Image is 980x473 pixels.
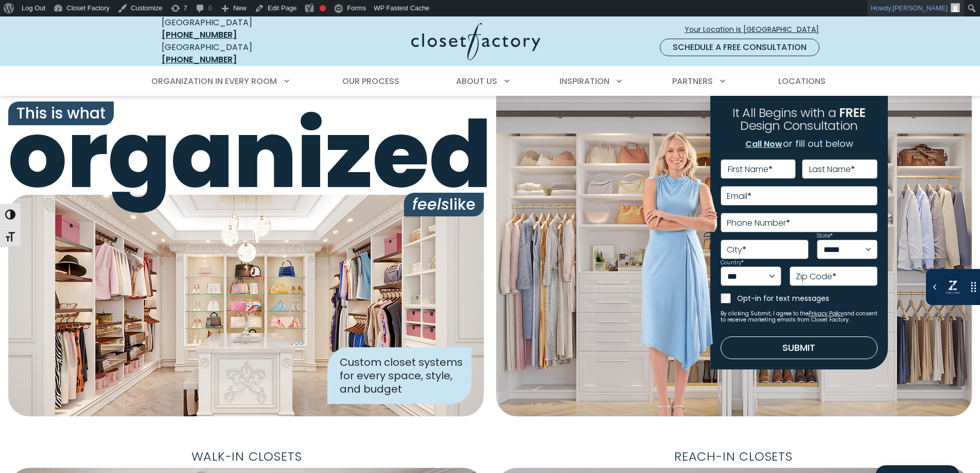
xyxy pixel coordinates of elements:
[327,347,471,404] div: Custom closet systems for every space, style, and budget
[727,219,790,227] label: Phone Number
[559,75,609,87] span: Inspiration
[342,75,399,87] span: Our Process
[685,24,827,35] span: Your Location is [GEOGRAPHIC_DATA]
[892,4,948,12] span: [PERSON_NAME]
[8,195,484,416] img: Closet Factory designed closet
[737,293,878,303] label: Opt-in for text messages
[721,336,878,359] button: Submit
[745,137,853,151] p: or fill out below
[183,445,310,468] span: Walk-In Closets
[660,39,819,56] a: Schedule a Free Consultation
[8,109,484,201] span: organized
[727,192,751,200] label: Email
[411,23,540,60] img: Closet Factory Logo
[456,75,497,87] span: About Us
[745,138,783,151] a: Call Now
[809,165,855,174] label: Last Name
[809,310,844,317] a: Privacy Policy
[684,21,828,39] a: Your Location is [GEOGRAPHIC_DATA]
[732,104,836,121] span: It All Begins with a
[740,117,857,134] span: Design Consultation
[412,193,449,215] i: feels
[162,29,237,41] a: [PHONE_NUMBER]
[796,273,836,281] label: Zip Code
[727,246,746,254] label: City
[151,75,277,87] span: Organization in Every Room
[162,54,237,65] a: [PHONE_NUMBER]
[162,41,311,66] div: [GEOGRAPHIC_DATA]
[672,75,713,87] span: Partners
[404,193,484,216] span: like
[162,16,311,41] div: [GEOGRAPHIC_DATA]
[728,165,773,174] label: First Name
[817,233,833,239] label: State
[144,67,836,96] nav: Primary Menu
[721,311,878,323] small: By clicking Submit, I agree to the and consent to receive marketing emails from Closet Factory.
[666,445,801,468] span: Reach-In Closets
[320,5,326,11] div: Needs improvement
[778,75,826,87] span: Locations
[721,260,744,265] label: Country
[839,104,866,121] span: FREE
